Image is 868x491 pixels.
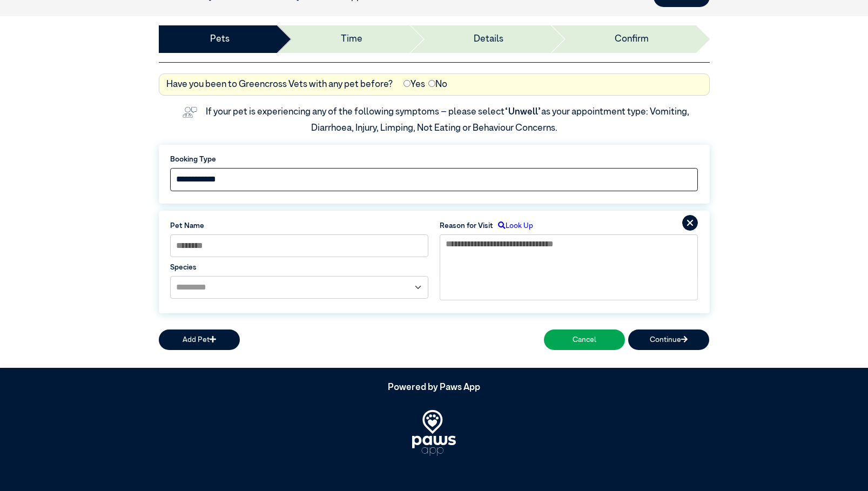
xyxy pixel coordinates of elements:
[170,220,429,231] label: Pet Name
[628,329,709,349] button: Continue
[159,383,710,394] h5: Powered by Paws App
[166,78,393,92] label: Have you been to Greencross Vets with any pet before?
[170,154,698,165] label: Booking Type
[440,220,493,231] label: Reason for Visit
[206,107,691,133] label: If your pet is experiencing any of the following symptoms – please select as your appointment typ...
[210,32,230,46] a: Pets
[159,329,240,349] button: Add Pet
[403,80,411,87] input: Yes
[403,78,425,92] label: Yes
[504,107,541,117] span: “Unwell”
[428,78,447,92] label: No
[544,329,625,349] button: Cancel
[170,262,429,273] label: Species
[428,80,435,87] input: No
[493,220,533,231] label: Look Up
[179,103,201,122] img: vet
[412,411,456,456] img: PawsApp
